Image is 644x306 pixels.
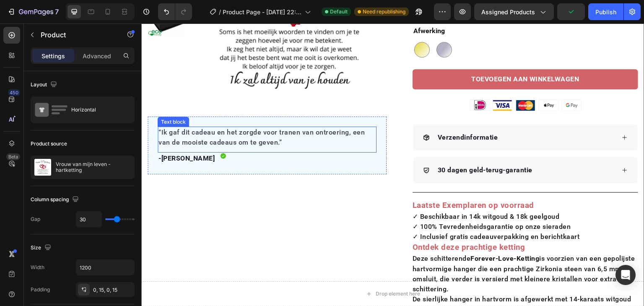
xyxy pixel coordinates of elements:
[271,177,393,187] b: Laatste Exemplaren op voorraad
[421,76,440,87] img: gempages_577768424940241596-64c09b11-7607-4b5f-b3c5-2ac88e9f0f07.png
[93,286,132,294] div: 0, 15, 0, 15
[42,52,65,60] p: Settings
[83,52,111,60] p: Advanced
[6,153,20,160] div: Beta
[41,30,112,40] p: Product
[271,189,418,197] p: ✓ Beschikbaar in 14k witgoud & 18k geelgoud
[296,109,357,119] p: Verzendinformatie
[271,199,430,207] p: ✓ 100% Tevredenheidsgarantie op onze sieraden
[330,231,398,239] b: Forever-Love-Ketting
[31,79,59,91] div: Layout
[31,140,67,148] div: Product source
[76,260,134,275] input: Auto
[352,76,371,87] img: gempages_577768424940241596-049f5a1d-232d-47d3-912c-93893045b271.png
[31,264,44,271] div: Width
[234,267,279,274] div: Drop element here
[375,76,394,87] img: gempages_577768424940241596-c83fb415-51a2-4845-8b28-1d5495ce590d.png
[330,51,438,61] div: TOEVOEGEN AAN WINKELWAGEN
[481,8,535,16] span: Assigned Products
[329,76,348,87] img: gempages_577768424940241596-30f917e9-22d1-46d2-847b-a597ee2a39db.png
[223,8,301,16] span: Product Page - [DATE] 22:19:29
[615,265,636,285] div: Open Intercom Messenger
[363,8,405,16] span: Need republishing
[76,212,101,227] input: Auto
[31,194,80,205] div: Column spacing
[271,231,494,269] p: Deze schitterende is voorzien van een gepolijste hartvormige hanger die een prachtige Zirkonia st...
[588,3,623,20] button: Publish
[34,159,51,176] img: product feature img
[595,8,616,16] div: Publish
[219,8,221,16] span: /
[296,142,391,152] p: 30 dagen geld-terug-garantie
[141,23,644,306] iframe: Design area
[31,286,50,293] div: Padding
[31,215,40,223] div: Gap
[55,7,59,17] p: 7
[398,76,417,87] img: gempages_577768424940241596-6661d892-4ec7-46c5-9774-ab7c2e8c9679.png
[271,46,497,66] button: TOEVOEGEN AAN WINKELWAGEN
[158,3,192,20] div: Undo/Redo
[474,3,554,20] button: Assigned Products
[56,161,131,173] p: Vrouw van mijn leven - hartketting
[31,242,53,254] div: Size
[71,100,122,119] div: Horizontal
[8,89,20,96] div: 450
[3,3,62,20] button: 7
[271,209,439,217] p: ✓ Inclusief gratis cadeauverpakking en berichtkaart
[330,8,348,16] span: Default
[271,219,384,228] b: Ontdek deze prachtige ketting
